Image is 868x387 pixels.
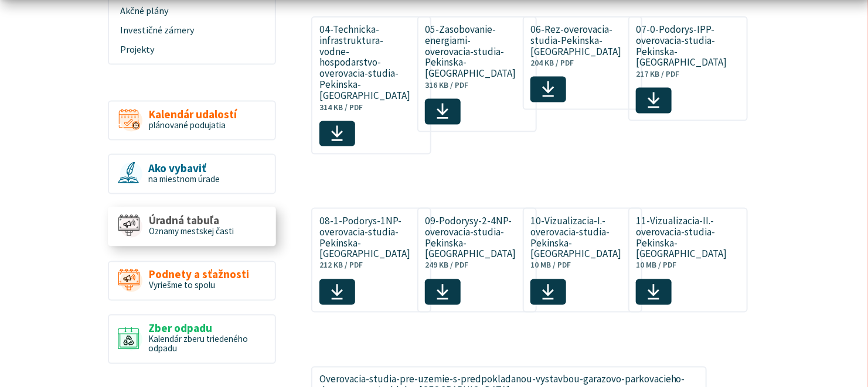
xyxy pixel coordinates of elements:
[523,16,643,111] a: 06-Rez-overovacia-studia-Pekinska-[GEOGRAPHIC_DATA]204 KB / PDF
[113,2,270,21] a: Akčné plány
[311,16,431,155] a: 04-Technicka-infrastruktura-vodne-hospodarstvo-overovacia-studia-Pekinska-[GEOGRAPHIC_DATA]314 KB...
[120,2,264,21] span: Akčné plány
[148,162,220,174] span: Ako vybaviť
[425,24,516,79] span: 05-Zasobovanie-energiami-overovacia-studia-Pekinska-[GEOGRAPHIC_DATA]
[628,208,748,313] a: 11-Vizualizacia-II.-overovacia-studia-Pekinska-[GEOGRAPHIC_DATA]10 MB / PDF
[636,215,727,259] span: 11-Vizualizacia-II.-overovacia-studia-Pekinska-[GEOGRAPHIC_DATA]
[148,323,266,335] span: Zber odpadu
[523,208,643,313] a: 10-Vizualizacia-I.-overovacia-studia-Pekinska-[GEOGRAPHIC_DATA]10 MB / PDF
[149,269,249,281] span: Podnety a sťažnosti
[311,208,431,313] a: 08-1-Podorys-1NP-overovacia-studia-Pekinska-[GEOGRAPHIC_DATA]212 KB / PDF
[319,102,363,112] span: 314 KB / PDF
[319,261,363,270] span: 212 KB / PDF
[425,261,468,270] span: 249 KB / PDF
[530,24,621,57] span: 06-Rez-overovacia-studia-Pekinska-[GEOGRAPHIC_DATA]
[628,16,748,122] a: 07-0-Podorys-IPP-overovacia-studia-Pekinska-[GEOGRAPHIC_DATA]217 KB / PDF
[108,154,276,194] a: Ako vybaviť na miestnom úrade
[149,108,237,121] span: Kalendár udalostí
[149,225,234,237] span: Oznamy mestskej časti
[417,16,537,132] a: 05-Zasobovanie-energiami-overovacia-studia-Pekinska-[GEOGRAPHIC_DATA]316 KB / PDF
[636,24,727,68] span: 07-0-Podorys-IPP-overovacia-studia-Pekinska-[GEOGRAPHIC_DATA]
[319,215,410,259] span: 08-1-Podorys-1NP-overovacia-studia-Pekinska-[GEOGRAPHIC_DATA]
[108,261,276,302] a: Podnety a sťažnosti Vyriešme to spolu
[425,80,468,90] span: 316 KB / PDF
[108,207,276,247] a: Úradná tabuľa Oznamy mestskej časti
[417,208,537,313] a: 09-Podorysy-2-4NP-overovacia-studia-Pekinska-[GEOGRAPHIC_DATA]249 KB / PDF
[149,119,226,131] span: plánované podujatia
[425,215,516,259] span: 09-Podorysy-2-4NP-overovacia-studia-Pekinska-[GEOGRAPHIC_DATA]
[120,20,264,40] span: Investičné zámery
[113,20,270,40] a: Investičné zámery
[319,24,410,101] span: 04-Technicka-infrastruktura-vodne-hospodarstvo-overovacia-studia-Pekinska-[GEOGRAPHIC_DATA]
[108,314,276,364] a: Zber odpadu Kalendár zberu triedeného odpadu
[530,215,621,259] span: 10-Vizualizacia-I.-overovacia-studia-Pekinska-[GEOGRAPHIC_DATA]
[149,280,215,291] span: Vyriešme to spolu
[113,40,270,59] a: Projekty
[530,58,574,68] span: 204 KB / PDF
[148,173,220,184] span: na miestnom úrade
[636,69,679,79] span: 217 KB / PDF
[120,40,264,59] span: Projekty
[108,101,276,141] a: Kalendár udalostí plánované podujatia
[636,261,676,270] span: 10 MB / PDF
[148,334,248,355] span: Kalendár zberu triedeného odpadu
[149,214,234,227] span: Úradná tabuľa
[530,261,571,270] span: 10 MB / PDF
